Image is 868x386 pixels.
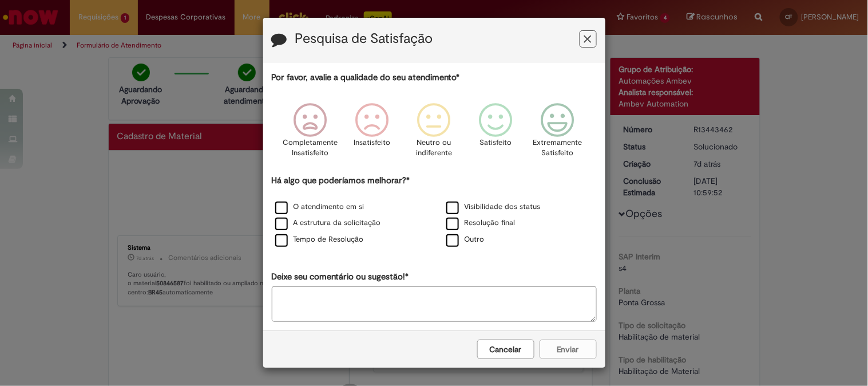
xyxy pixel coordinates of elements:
p: Completamente Insatisfeito [283,137,338,159]
label: Por favor, avalie a qualidade do seu atendimento* [272,72,460,84]
label: Tempo de Resolução [275,234,364,245]
div: Neutro ou indiferente [405,94,463,173]
label: Pesquisa de Satisfação [295,31,433,46]
button: Cancelar [477,340,534,359]
p: Extremamente Satisfeito [533,137,582,159]
label: Outro [446,234,485,245]
label: Resolução final [446,218,516,229]
div: Há algo que poderíamos melhorar?* [272,175,597,249]
p: Satisfeito [480,137,512,148]
label: A estrutura da solicitação [275,218,381,229]
label: Deixe seu comentário ou sugestão!* [272,271,409,283]
div: Insatisfeito [343,94,401,173]
label: Visibilidade dos status [446,202,541,212]
p: Insatisfeito [354,137,390,148]
div: Extremamente Satisfeito [529,94,587,173]
div: Satisfeito [467,94,525,173]
label: O atendimento em si [275,202,364,212]
p: Neutro ou indiferente [413,137,454,159]
div: Completamente Insatisfeito [281,94,339,173]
